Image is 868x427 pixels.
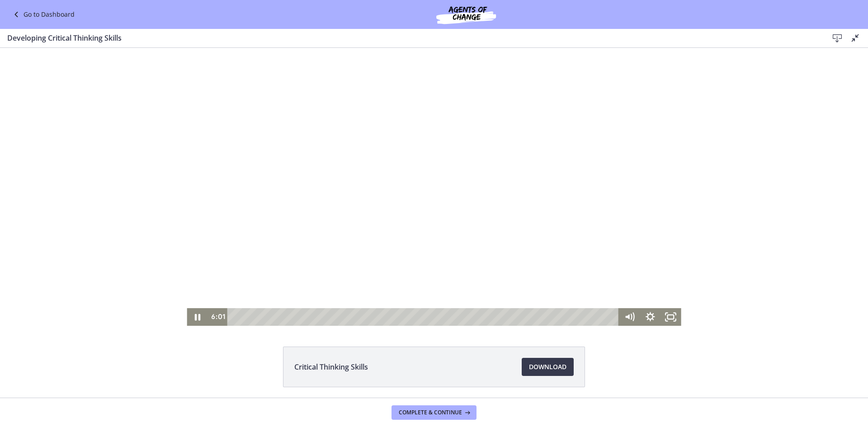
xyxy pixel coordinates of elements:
a: Download [522,358,574,376]
h3: Developing Critical Thinking Skills [7,33,814,43]
span: Critical Thinking Skills [294,361,368,372]
button: Pause [187,260,208,278]
span: Download [529,361,566,372]
a: Go to Dashboard [11,9,75,20]
span: Complete & continue [399,409,462,416]
img: Agents of Change [412,4,520,25]
button: Show settings menu [640,260,661,278]
button: Complete & continue [392,405,476,420]
div: Playbar [235,260,614,278]
button: Fullscreen [660,260,681,278]
button: Mute [619,260,640,278]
